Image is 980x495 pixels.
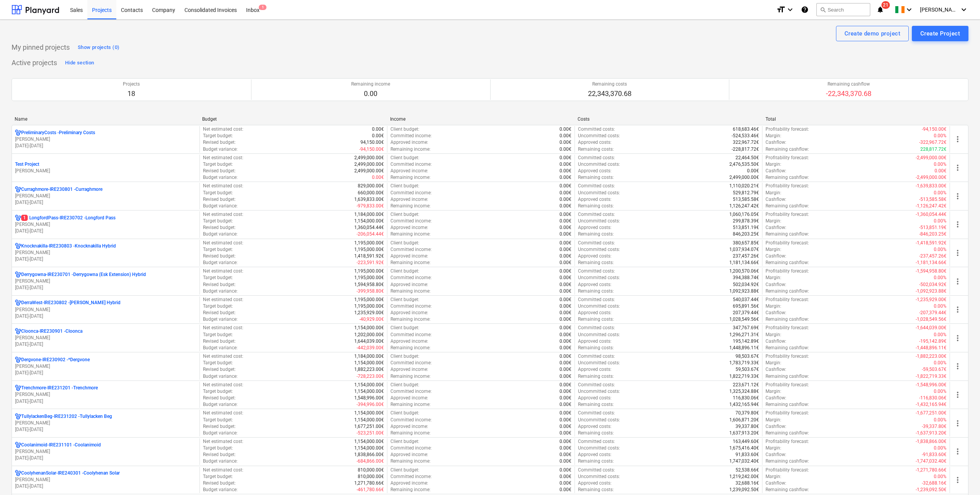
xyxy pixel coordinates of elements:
p: 0.00€ [560,231,571,237]
p: Revised budget : [203,253,236,259]
span: more_vert [953,333,962,343]
p: [DATE] - [DATE] [15,426,196,433]
p: Remaining costs : [578,259,614,266]
div: DerraWest-IRE230802 -[PERSON_NAME] Hybrid[PERSON_NAME][DATE]-[DATE] [15,300,196,319]
div: Income [390,116,571,122]
p: 1,594,958.80€ [354,281,384,288]
p: 0.00€ [560,146,571,153]
p: 0.00% [934,218,946,224]
p: Profitability forecast : [766,183,809,189]
p: -206,054.44€ [357,231,384,237]
p: Net estimated cost : [203,155,243,161]
p: 94,150.00€ [360,139,384,146]
p: Remaining cashflow [826,81,871,88]
span: more_vert [953,135,962,144]
p: 0.00€ [560,161,571,168]
div: Project has multi currencies enabled [15,271,21,278]
p: -513,851.19€ [919,224,946,231]
p: Client budget : [390,268,419,274]
p: [DATE] - [DATE] [15,285,196,291]
p: 1,184,000.00€ [354,211,384,218]
p: 0.00€ [560,268,571,274]
div: Create Project [920,29,960,39]
p: 0.00€ [935,168,946,174]
p: 1,195,000.00€ [354,240,384,246]
p: Revised budget : [203,196,236,203]
div: Show projects (0) [78,43,119,52]
button: Search [816,3,870,16]
p: My pinned projects [12,43,70,52]
button: Create Project [912,26,968,41]
p: -1,639,833.00€ [916,183,946,189]
p: -524,533.46€ [732,133,759,139]
p: 846,203.25€ [733,231,759,237]
p: Net estimated cost : [203,268,243,274]
span: more_vert [953,277,962,286]
p: 1,110,020.21€ [729,183,759,189]
div: Project has multi currencies enabled [15,413,21,420]
p: Remaining cashflow : [766,231,809,237]
p: Margin : [766,161,781,168]
div: CoolyhenanSolar-IRE240301 -Coolyhenan Solar[PERSON_NAME][DATE]-[DATE] [15,470,196,490]
p: 0.00€ [560,218,571,224]
p: 1,154,000.00€ [354,218,384,224]
p: Uncommitted costs : [578,218,620,224]
div: Cloonca-IRE230901 -Cloonca[PERSON_NAME][DATE]-[DATE] [15,328,196,348]
i: keyboard_arrow_down [959,5,968,14]
p: [PERSON_NAME] [15,335,196,341]
i: format_size [776,5,786,14]
p: 1,195,000.00€ [354,268,384,274]
p: 0.00€ [372,126,384,133]
p: Profitability forecast : [766,268,809,274]
p: [DATE] - [DATE] [15,256,196,263]
p: 2,499,000.00€ [729,174,759,181]
p: DerraWest-IRE230802 - [PERSON_NAME] Hybrid [21,300,121,306]
div: 1LongfordPass-IRE230702 -Longford Pass[PERSON_NAME][DATE]-[DATE] [15,215,196,234]
p: 1,639,833.00€ [354,196,384,203]
p: 394,388.74€ [733,274,759,281]
p: Approved income : [390,224,428,231]
div: Costs [578,116,759,122]
p: [PERSON_NAME] [15,136,196,143]
p: Budget variance : [203,259,238,266]
p: Target budget : [203,246,233,253]
p: 529,812.79€ [733,190,759,196]
div: Derrygowna-IRE230701 -Derrygowna (Esk Extension) Hybrid[PERSON_NAME][DATE]-[DATE] [15,271,196,291]
p: 0.00€ [560,133,571,139]
span: more_vert [953,220,962,229]
p: Remaining costs : [578,174,614,181]
p: [PERSON_NAME] [15,420,196,426]
div: Create demo project [844,29,900,39]
p: [PERSON_NAME] [15,249,196,256]
p: 0.00€ [560,155,571,161]
p: 0.00€ [560,139,571,146]
p: Net estimated cost : [203,211,243,218]
p: Committed income : [390,133,432,139]
p: Approved costs : [578,253,611,259]
p: 18 [123,89,140,98]
p: Target budget : [203,133,233,139]
p: 660,000.00€ [358,190,384,196]
div: Project has multi currencies enabled [15,215,21,221]
p: [DATE] - [DATE] [15,313,196,320]
p: 1,126,247.42€ [729,203,759,209]
p: Remaining cashflow : [766,174,809,181]
p: Margin : [766,274,781,281]
p: 2,499,000.00€ [354,161,384,168]
button: Show projects (0) [76,41,121,54]
p: Remaining costs [588,81,632,88]
p: Uncommitted costs : [578,274,620,281]
p: LongfordPass-IRE230702 - Longford Pass [21,215,116,221]
p: Committed costs : [578,211,615,218]
iframe: Chat Widget [941,458,980,495]
p: Committed income : [390,274,432,281]
p: [PERSON_NAME] [15,391,196,398]
p: -94,150.00€ [922,126,946,133]
p: Active projects [12,58,57,67]
p: 1,195,000.00€ [354,246,384,253]
p: Uncommitted costs : [578,161,620,168]
p: Remaining cashflow : [766,203,809,209]
p: 1,360,054.44€ [354,224,384,231]
div: Project has multi currencies enabled [15,186,21,193]
p: Target budget : [203,161,233,168]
